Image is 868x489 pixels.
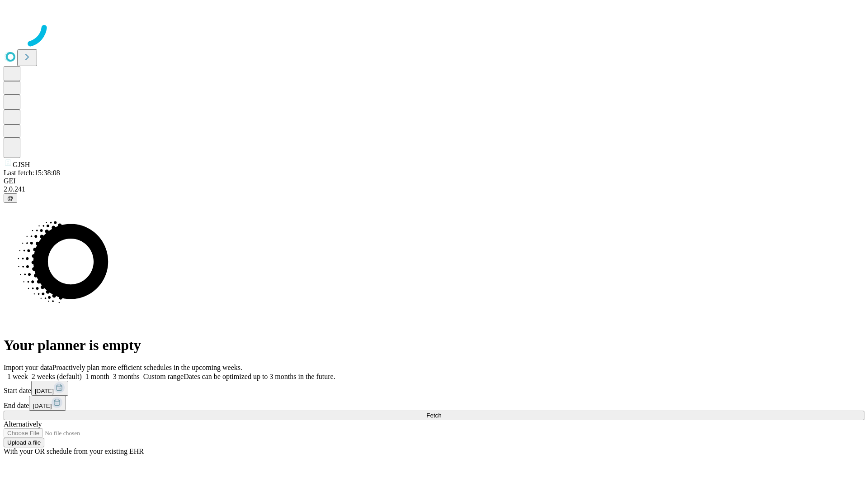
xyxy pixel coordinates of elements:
[4,396,864,411] div: End date
[29,396,66,411] button: [DATE]
[184,373,335,380] span: Dates can be optimized up to 3 months in the future.
[426,412,441,419] span: Fetch
[4,193,17,203] button: @
[4,177,864,185] div: GEI
[4,447,144,455] span: With your OR schedule from your existing EHR
[4,364,52,371] span: Import your data
[4,169,60,177] span: Last fetch: 15:38:08
[4,185,864,193] div: 2.0.241
[4,381,864,396] div: Start date
[52,364,242,371] span: Proactively plan more efficient schedules in the upcoming weeks.
[143,373,184,380] span: Custom range
[4,420,42,428] span: Alternatively
[7,195,14,201] span: @
[13,161,30,168] span: GJSH
[7,373,28,380] span: 1 week
[4,411,864,420] button: Fetch
[32,373,82,380] span: 2 weeks (default)
[85,373,109,380] span: 1 month
[4,438,44,447] button: Upload a file
[4,337,864,354] h1: Your planner is empty
[113,373,140,380] span: 3 months
[33,403,52,409] span: [DATE]
[35,388,54,394] span: [DATE]
[31,381,68,396] button: [DATE]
